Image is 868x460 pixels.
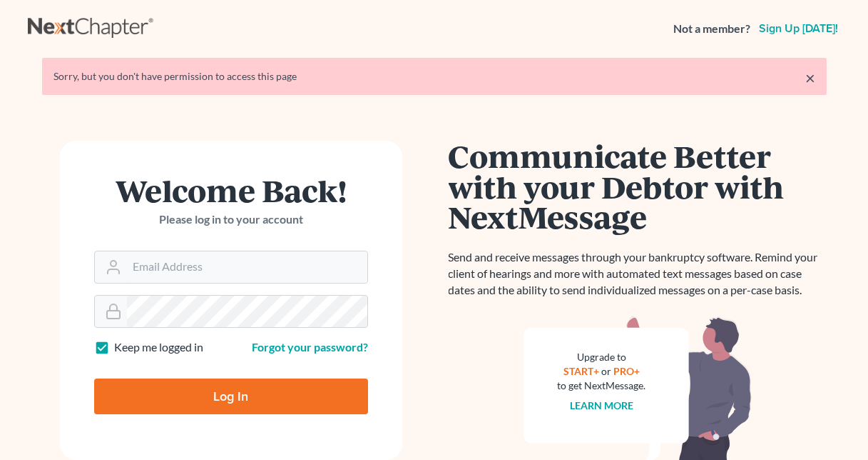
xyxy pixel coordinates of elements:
[94,379,368,414] input: Log In
[558,379,646,393] div: to get NextMessage.
[673,21,750,37] strong: Not a member?
[114,339,203,356] label: Keep me logged in
[563,365,599,377] a: START+
[805,69,815,86] a: ×
[756,23,841,34] a: Sign up [DATE]!
[252,340,368,354] a: Forgot your password?
[94,211,368,228] p: Please log in to your account
[449,141,827,232] h1: Communicate Better with your Debtor with NextMessage
[449,249,827,299] p: Send and receive messages through your bankruptcy software. Remind your client of hearings and mo...
[127,251,367,283] input: Email Address
[570,399,633,411] a: Learn more
[53,69,815,84] div: Sorry, but you don't have permission to access this page
[94,175,368,206] h1: Welcome Back!
[558,350,646,364] div: Upgrade to
[613,365,640,377] a: PRO+
[601,365,611,377] span: or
